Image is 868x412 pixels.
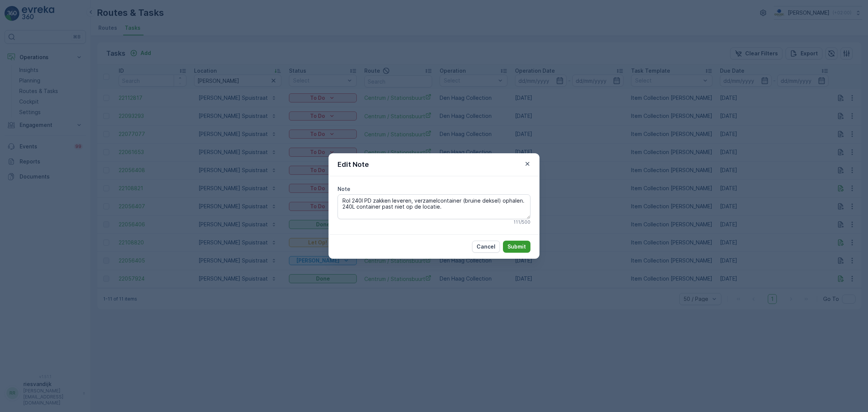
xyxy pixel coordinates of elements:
button: Cancel [472,241,500,253]
p: Edit Note [338,159,369,170]
p: Submit [507,243,526,250]
label: Note [338,186,350,192]
p: 111 / 500 [513,219,530,225]
button: Submit [503,241,530,253]
p: Cancel [477,243,495,250]
textarea: Rol 240l PD zakken leveren, verzamelcontainer (bruine deksel) ophalen. 240L container past niet o... [338,194,530,219]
